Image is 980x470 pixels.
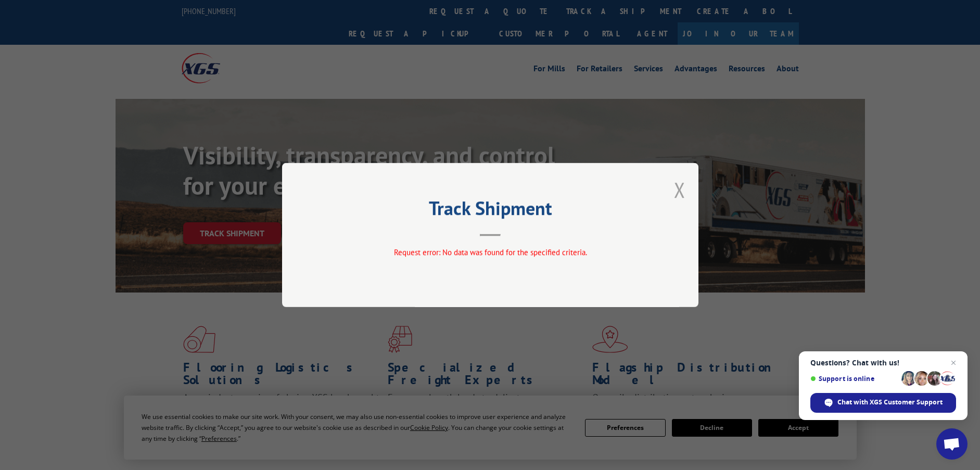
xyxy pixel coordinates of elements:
div: Open chat [936,428,968,460]
div: Chat with XGS Customer Support [810,393,956,413]
span: Questions? Chat with us! [810,359,956,367]
span: Close chat [947,357,960,369]
h2: Track Shipment [334,201,646,221]
span: Chat with XGS Customer Support [837,398,943,407]
button: Close modal [674,176,685,204]
span: Support is online [810,375,898,383]
span: Request error: No data was found for the specified criteria. [393,247,587,257]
